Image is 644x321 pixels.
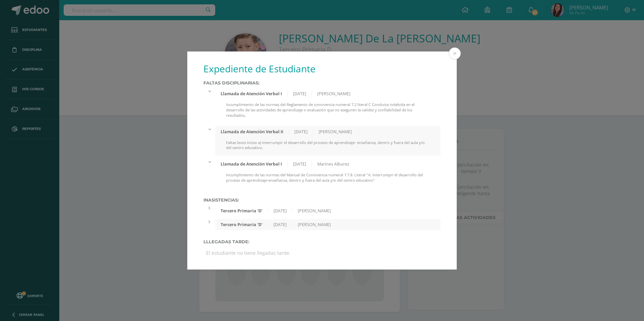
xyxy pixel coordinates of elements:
[215,102,441,123] div: Incumplimiento de las normas del Reglamento de convivencia numeral 7.2 literal C Conducta indebid...
[215,208,268,214] div: Tercero Primaria 'D'
[203,239,441,244] label: Lllegadas tarde:
[292,208,336,214] div: [PERSON_NAME]
[292,222,336,227] div: [PERSON_NAME]
[203,80,441,85] label: Faltas Disciplinarias:
[288,91,312,97] div: [DATE]
[313,129,357,135] div: [PERSON_NAME]
[215,91,288,97] div: Llamada de Atención Verbal I
[268,208,292,214] div: [DATE]
[203,198,441,203] label: Inasistencias:
[288,161,312,167] div: [DATE]
[312,161,355,167] div: Marines Alburez
[203,247,441,259] div: El estudiante no tiene llegadas tarde.
[215,140,441,156] div: Faltas leves Inciso a) Interrumpir el desarrollo del proceso de aprendizaje- enseñanza, dentro y ...
[215,129,289,135] div: Llamada de Atención Verbal II
[449,47,461,60] button: Close (Esc)
[215,172,441,188] div: Incumplimiento de las normas del Manual de Convivencia numeral 7.7.8. Literal "A. Interrumpir el ...
[215,161,288,167] div: Llamada de Atención Verbal I
[215,222,268,227] div: Tercero Primaria 'D'
[312,91,356,97] div: [PERSON_NAME]
[289,129,313,135] div: [DATE]
[268,222,292,227] div: [DATE]
[203,62,441,75] h1: Expediente de Estudiante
